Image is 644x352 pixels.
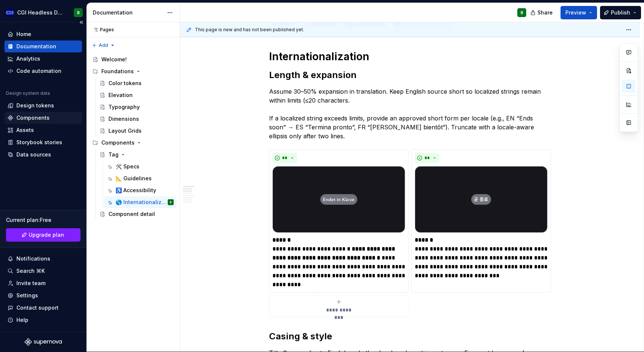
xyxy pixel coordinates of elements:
svg: Supernova Logo [25,338,62,346]
button: Publish [600,6,641,19]
div: Tag [108,151,119,158]
div: Components [101,139,135,146]
span: This page is new and has not been published yet. [195,27,304,33]
a: Assets [4,124,82,136]
div: Pages [89,27,114,33]
div: Home [16,30,31,38]
span: Preview [565,9,586,16]
a: Design tokens [4,100,82,112]
div: Storybook stories [16,139,62,146]
a: Settings [4,290,82,301]
h1: Internationalization [269,50,551,63]
a: Typography [97,101,177,113]
span: Publish [611,9,630,16]
a: Code automation [4,65,82,77]
a: 🌎 InternationalizationB [104,196,177,208]
a: 🛠️ Specs [104,161,177,172]
h2: Casing & style [269,330,551,342]
div: Code automation [16,67,61,75]
a: Layout Grids [97,125,177,137]
span: Upgrade plan [29,231,64,239]
button: CGI Headless Design SystemB [1,4,85,20]
div: Assets [16,126,34,134]
div: Help [16,316,28,324]
img: 3b67f86d-ada9-4168-9298-c87054528866.png [5,8,14,17]
div: Design tokens [16,102,54,109]
div: B [77,10,80,16]
a: 📐 Guidelines [104,172,177,184]
button: Upgrade plan [6,228,80,242]
div: Components [89,137,177,149]
span: Add [99,42,108,48]
img: 8588ab25-f9fd-4131-9e91-bde69c07d21c.png [415,166,547,233]
a: Welcome! [89,54,177,65]
div: Settings [16,292,38,299]
div: Elevation [108,91,133,99]
div: Documentation [93,9,163,16]
a: ♿️ Accessibility [104,184,177,196]
div: Search ⌘K [16,267,45,275]
a: Storybook stories [4,136,82,148]
div: 🌎 Internationalization [116,198,166,206]
div: ♿️ Accessibility [116,187,156,194]
button: Add [89,40,117,51]
a: Invite team [4,277,82,289]
div: Current plan : Free [6,216,80,224]
a: Elevation [97,89,177,101]
a: Components [4,112,82,124]
div: Foundations [101,68,134,75]
div: CGI Headless Design System [17,9,65,16]
div: Typography [108,103,140,111]
a: Home [4,28,82,40]
a: Analytics [4,53,82,65]
a: Data sources [4,149,82,161]
div: Component detail [108,210,155,218]
div: Contact support [16,304,59,311]
div: Data sources [16,151,51,158]
div: 📐 Guidelines [116,175,152,182]
a: Dimensions [97,113,177,125]
p: Assume 30–50% expansion in translation. Keep English source short so localized strings remain wit... [269,87,551,141]
div: Documentation [16,43,56,50]
div: Color tokens [108,80,142,87]
button: Preview [561,6,597,19]
div: Components [16,114,50,122]
button: Collapse sidebar [76,17,86,28]
button: Search ⌘K [4,265,82,277]
span: Share [537,9,553,16]
div: Analytics [16,55,40,62]
div: Welcome! [101,56,127,63]
img: 3dafa4ae-3323-40c9-9734-4f4e0e5312e3.png [272,166,405,233]
div: Design system data [6,90,50,96]
a: Color tokens [97,77,177,89]
button: Contact support [4,302,82,314]
button: Notifications [4,253,82,265]
button: Help [4,314,82,326]
div: Invite team [16,280,45,287]
div: B [170,198,172,206]
div: Page tree [89,54,177,220]
div: Dimensions [108,115,139,123]
h2: Length & expansion [269,69,551,81]
div: Notifications [16,255,50,262]
button: Share [527,6,558,19]
div: 🛠️ Specs [116,163,139,170]
a: Component detail [97,208,177,220]
div: Layout Grids [108,127,142,135]
a: Tag [97,149,177,161]
a: Documentation [4,41,82,52]
div: Foundations [89,65,177,77]
div: B [521,10,523,16]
